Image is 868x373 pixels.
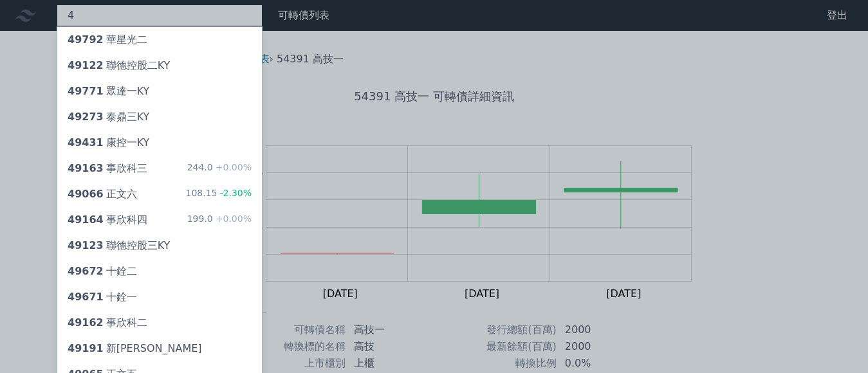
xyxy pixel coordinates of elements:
div: 泰鼎三KY [68,109,149,125]
span: 49191 [68,342,104,354]
div: 聯德控股二KY [68,58,170,73]
span: +0.00% [213,214,252,224]
span: 49672 [68,265,104,277]
div: 199.0 [187,212,252,228]
a: 49792華星光二 [57,27,262,53]
div: 眾達一KY [68,84,149,99]
span: 49123 [68,239,104,251]
div: 康控一KY [68,135,149,150]
div: 244.0 [187,161,252,176]
a: 49164事欣科四 199.0+0.00% [57,207,262,233]
span: 49771 [68,85,104,97]
span: 49792 [68,33,104,46]
span: -2.30% [217,188,252,198]
span: +0.00% [213,162,252,172]
div: 十銓二 [68,264,137,279]
a: 49431康控一KY [57,130,262,156]
a: 49162事欣科二 [57,310,262,336]
a: 49191新[PERSON_NAME] [57,336,262,361]
a: 49672十銓二 [57,259,262,284]
span: 49122 [68,59,104,71]
a: 49123聯德控股三KY [57,233,262,259]
a: 49671十銓一 [57,284,262,310]
a: 49163事欣科三 244.0+0.00% [57,156,262,181]
div: 正文六 [68,186,137,202]
div: 新[PERSON_NAME] [68,341,202,356]
span: 49066 [68,188,104,200]
a: 49066正文六 108.15-2.30% [57,181,262,207]
div: 聯德控股三KY [68,238,170,253]
div: 事欣科二 [68,315,147,331]
div: 事欣科三 [68,161,147,176]
div: 事欣科四 [68,212,147,228]
a: 49273泰鼎三KY [57,104,262,130]
div: 108.15 [185,186,252,202]
span: 49162 [68,316,104,329]
span: 49273 [68,111,104,123]
div: 華星光二 [68,32,147,48]
div: 十銓一 [68,289,137,305]
a: 49771眾達一KY [57,78,262,104]
span: 49164 [68,214,104,226]
span: 49431 [68,136,104,149]
span: 49163 [68,162,104,174]
span: 49671 [68,291,104,303]
a: 49122聯德控股二KY [57,53,262,78]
